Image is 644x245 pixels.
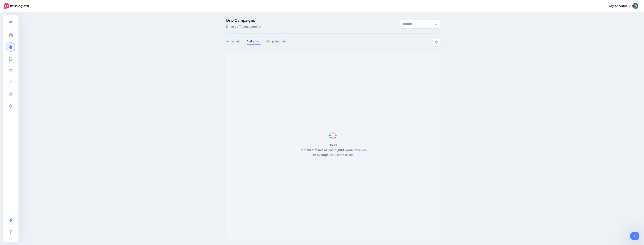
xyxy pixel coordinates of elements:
span: Drive traffic on autopilot [226,24,261,29]
img: settings-grey.png [435,41,438,44]
a: Completed0 [266,39,287,44]
span: 4 [255,39,260,43]
h5: PRO TIP [297,143,369,146]
a: Active0 [226,39,241,44]
span: 0 [235,39,241,43]
span: 0 [281,39,287,43]
a: Drafts4 [247,39,261,44]
p: Content that has at least 2,000 words receives on average 20% more clicks [297,148,369,158]
img: search-grey-6.png [435,23,437,25]
a: My Account [605,2,638,11]
img: Missinglettr [4,3,29,9]
span: Drip Campaigns [226,19,261,22]
img: menu.png [9,21,13,24]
